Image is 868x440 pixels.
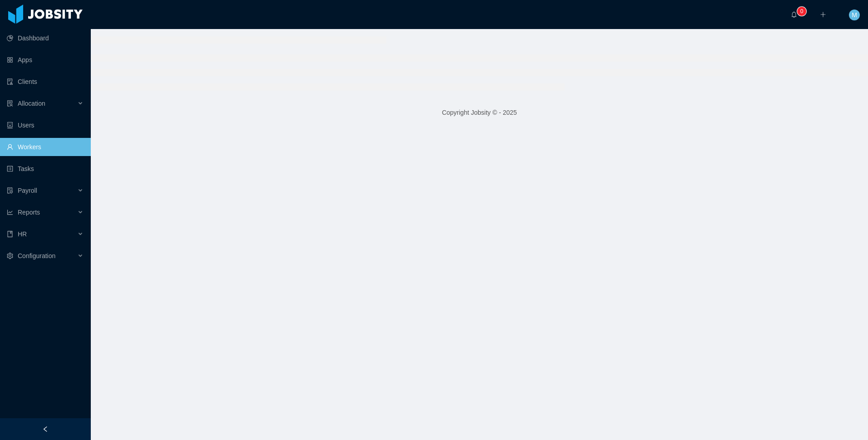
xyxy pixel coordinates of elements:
span: HR [18,230,27,238]
i: icon: line-chart [7,209,13,215]
i: icon: book [7,231,13,237]
span: Reports [18,209,40,216]
a: icon: pie-chartDashboard [7,29,84,47]
span: M [852,10,857,20]
a: icon: robotUsers [7,116,84,134]
span: Configuration [18,252,55,259]
i: icon: bell [791,11,797,18]
a: icon: userWorkers [7,138,84,156]
i: icon: setting [7,253,13,259]
i: icon: plus [820,11,826,18]
a: icon: profileTasks [7,160,84,178]
span: Payroll [18,187,37,194]
span: Allocation [18,100,45,107]
a: icon: auditClients [7,73,84,91]
footer: Copyright Jobsity © - 2025 [91,97,868,128]
i: icon: solution [7,100,13,107]
sup: 0 [797,7,806,16]
i: icon: file-protect [7,187,13,194]
a: icon: appstoreApps [7,51,84,69]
